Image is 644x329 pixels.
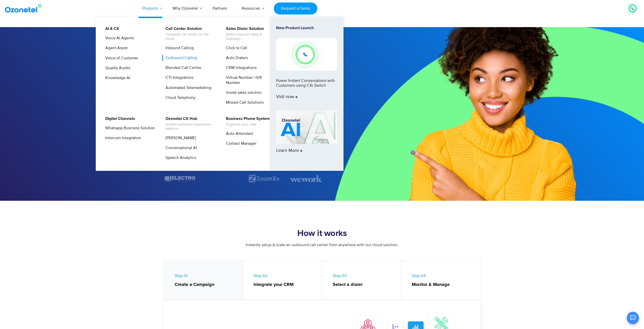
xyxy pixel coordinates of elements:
[243,261,322,303] a: Step 02Integrate your CRM
[322,261,401,303] a: Step 03Select a dialer
[412,273,475,288] span: Step 04
[162,135,197,141] a: [PERSON_NAME]
[223,65,257,71] a: CRM Integrations
[276,26,337,108] a: New Product LaunchPower Instant Conversations with Customers using CXi SwitchVisit now
[223,55,248,61] a: Auto Dialers
[290,174,322,183] div: 3 / 7
[276,94,298,100] span: Visit now
[102,45,128,51] a: Agent Assist
[333,273,396,288] span: Step 03
[276,38,337,70] img: New-Project-17.png
[102,65,131,71] a: Quality Audits
[102,135,142,141] a: Intercom Integration
[162,75,194,81] a: CTI Integrations
[162,85,212,91] a: Automated Telemarketing
[223,131,254,137] a: Auto Attendant
[102,55,139,61] a: Voice of Customer
[290,174,322,183] img: wework
[276,111,337,162] a: Learn More
[226,32,276,41] span: Better Inbound Sales & Outreach
[412,281,475,288] strong: Monitor & Manage
[102,125,156,131] a: Whatsapp Business Solution
[162,55,198,61] a: Outbound Calling
[164,174,196,183] div: 7 / 7
[162,155,197,161] a: Speech Analytics
[175,273,238,288] span: Step 01
[175,281,238,288] strong: Create a Campaign
[164,174,196,183] img: electro
[254,273,317,288] span: Step 02
[401,261,480,303] a: Step 04Monitor & Manage
[162,145,198,151] a: Conversational AI
[254,281,317,288] strong: Integrate your CRM
[102,35,135,41] a: Voice AI Agents
[164,261,243,303] a: Step 01Create a Campaign
[248,174,280,183] div: 2 / 7
[164,174,322,183] div: Image Carousel
[223,89,262,96] a: Inside sales solution
[627,312,639,324] button: Open chat
[246,242,398,247] span: Instantly setup & scale an outbound call center from anywhere with our cloud solution.
[102,26,120,32] a: AI & CX
[274,3,317,14] a: Request a Demo
[164,229,480,239] h2: How it works
[206,176,238,182] div: 1 / 7
[102,75,131,81] a: Knowledge AI
[162,95,196,101] a: Cloud Telephony
[223,140,257,147] a: Contact Manager
[165,32,215,41] span: Complete call center on the cloud
[248,174,280,183] img: zoomrx
[276,111,337,144] img: AI
[162,116,216,132] a: Ozonetel CX HubUnified customer experience platform
[223,116,271,127] a: Business Phone SystemOrganize your calls
[276,148,302,154] span: Learn More
[162,26,216,42] a: Call Center SolutionComplete call center on the cloud
[165,122,215,131] span: Unified customer experience platform
[102,116,136,122] a: Digital Channels
[223,75,277,86] a: Virtual Number | IVR Number
[162,45,194,51] a: Inbound Calling
[226,122,270,127] span: Organize your calls
[333,281,396,288] strong: Select a dialer
[162,65,202,71] a: Blended Call Center
[223,26,277,42] a: Sales Dialer SolutionBetter Inbound Sales & Outreach
[223,99,264,106] a: Missed Call Solutions
[223,45,248,51] a: Click to Call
